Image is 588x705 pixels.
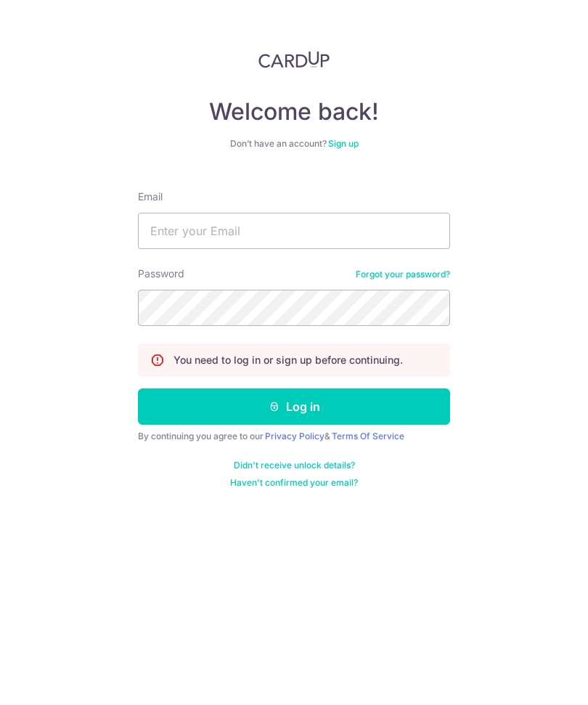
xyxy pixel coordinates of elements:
img: CardUp Logo [258,51,330,68]
a: Privacy Policy [265,431,324,441]
a: Didn't receive unlock details? [234,460,355,471]
label: Email [138,190,163,204]
div: By continuing you agree to our & [138,431,450,442]
h4: Welcome back! [138,97,450,126]
input: Enter your Email [138,213,450,249]
a: Sign up [328,138,359,149]
a: Haven't confirmed your email? [230,477,358,489]
label: Password [138,266,184,281]
a: Terms Of Service [332,431,404,441]
p: You need to log in or sign up before continuing. [173,353,403,367]
button: Log in [138,388,450,425]
a: Forgot your password? [356,269,450,280]
div: Don’t have an account? [138,138,450,150]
